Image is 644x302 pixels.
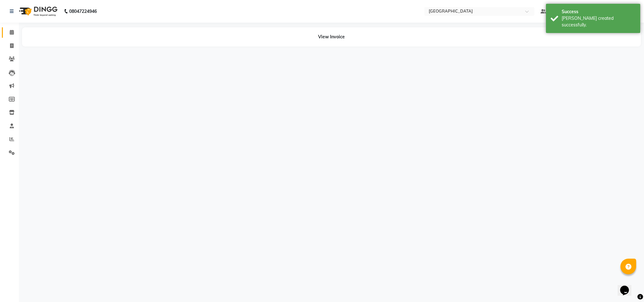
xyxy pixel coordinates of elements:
iframe: chat widget [618,277,638,296]
b: 08047224946 [69,3,97,20]
img: logo [16,3,59,20]
div: View Invoice [22,27,641,47]
div: Bill created successfully. [562,15,636,28]
div: Success [562,8,636,15]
